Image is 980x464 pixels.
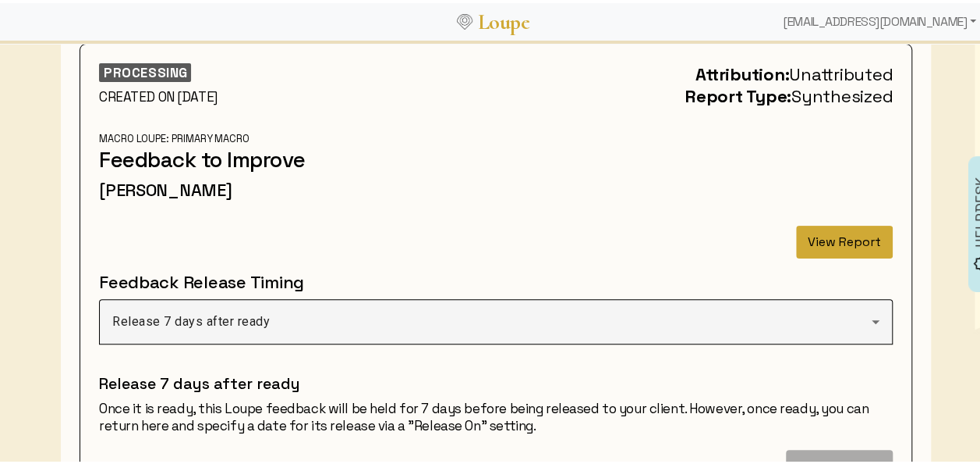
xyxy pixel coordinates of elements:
[99,268,893,290] h3: Feedback Release Timing
[685,82,791,104] span: Report Type:
[99,129,351,143] div: Macro Loupe: Primary Macro
[791,82,893,104] span: Synthesized
[472,5,535,34] a: Loupe
[99,143,351,170] h2: Feedback to Improve
[112,311,270,326] span: Release 7 days after ready
[695,60,789,82] span: Attribution:
[796,223,893,255] button: View Report
[99,176,351,198] h3: [PERSON_NAME]
[99,85,218,102] span: CREATED ON [DATE]
[99,397,893,431] p: Once it is ready, this Loupe feedback will be held for 7 days before being released to your clien...
[789,60,893,82] span: Unattributed
[457,11,472,27] img: Loupe Logo
[99,371,893,391] h4: Release 7 days after ready
[99,60,191,79] div: PROCESSING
